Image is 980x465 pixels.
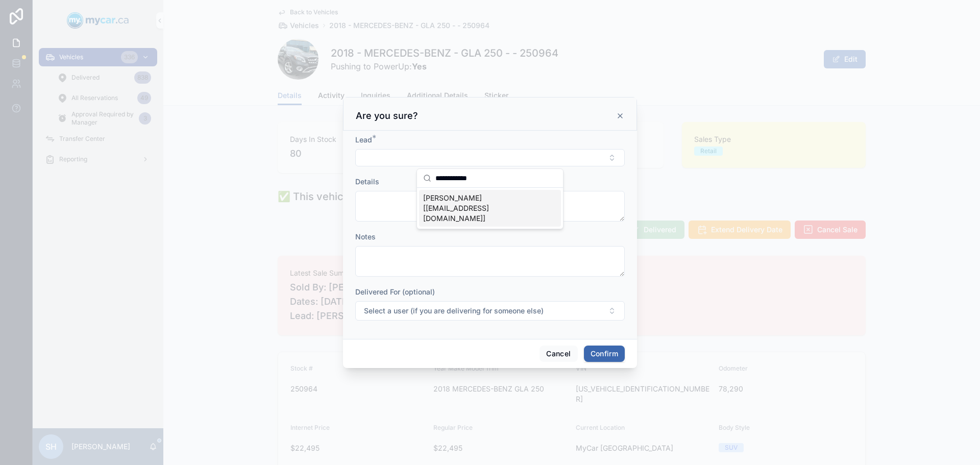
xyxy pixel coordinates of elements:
button: Confirm [584,346,625,362]
span: Delivered For (optional) [355,287,435,296]
span: Select a user (if you are delivering for someone else) [364,306,544,316]
div: Suggestions [417,188,563,229]
span: Lead [355,135,372,144]
button: Select Button [355,301,625,321]
button: Cancel [540,346,577,362]
h3: Are you sure? [356,110,418,122]
span: Details [355,177,379,186]
span: Notes [355,232,376,241]
span: [PERSON_NAME] [[EMAIL_ADDRESS][DOMAIN_NAME]] [423,193,545,224]
button: Select Button [355,149,625,166]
